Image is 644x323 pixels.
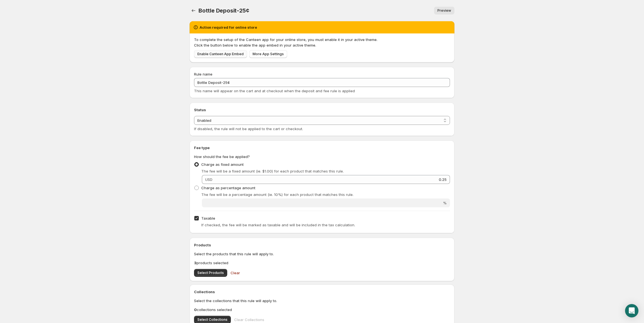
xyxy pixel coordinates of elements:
[205,177,212,182] span: USD
[194,307,197,312] b: 0
[194,242,450,248] h2: Products
[197,317,227,322] span: Select Collections
[198,7,249,14] span: Bottle Deposit-25¢
[194,307,450,312] p: collections selected
[194,50,247,58] a: Enable Canteen App Embed
[194,72,212,76] span: Rule name
[194,298,450,303] p: Select the collections that this rule will apply to.
[201,192,450,197] p: The fee will be a percentage amount (ie. 10%) for each product that matches this rule.
[231,270,240,276] span: Clear
[194,127,303,131] span: If disabled, the rule will not be applied to the cart or checkout.
[194,42,450,48] p: Click the button below to enable the app embed in your active theme.
[201,223,355,227] span: If checked, the fee will be marked as taxable and will be included in the tax calculation.
[201,186,255,190] span: Charge as percentage amount
[194,261,197,265] b: 3
[194,289,450,295] h2: Collections
[625,304,638,317] div: Open Intercom Messenger
[197,52,244,56] span: Enable Canteen App Embed
[194,107,450,113] h2: Status
[194,37,450,42] p: To complete the setup of the Canteen app for your online store, you must enable it in your active...
[201,216,215,220] span: Taxable
[201,162,244,167] span: Charge as fixed amount
[253,52,284,56] span: More App Settings
[194,269,227,277] button: Select Products
[197,271,224,275] span: Select Products
[194,260,450,266] p: products selected
[249,50,287,58] a: More App Settings
[227,267,243,278] button: Clear
[194,145,450,150] h2: Fee type
[194,154,250,159] span: How should the fee be applied?
[190,7,197,14] button: Settings
[434,7,454,14] a: Preview
[194,251,450,257] p: Select the products that this rule will apply to.
[443,201,447,205] span: %
[194,89,355,93] span: This name will appear on the cart and at checkout when the deposit and fee rule is applied
[437,8,451,13] span: Preview
[201,169,344,173] span: The fee will be a fixed amount (ie. $1.00) for each product that matches this rule.
[200,25,257,30] h2: Action required for online store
